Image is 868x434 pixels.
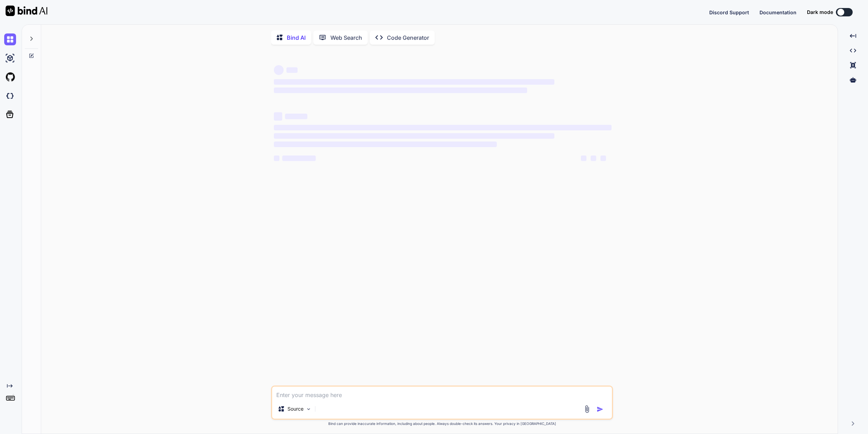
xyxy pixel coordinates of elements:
[287,33,306,42] p: Bind AI
[271,421,613,426] p: Bind can provide inaccurate information, including about people. Always double-check its answers....
[600,155,606,161] span: ‌
[4,33,16,45] img: chat
[286,67,298,73] span: ‌
[583,405,591,413] img: attachment
[306,406,312,412] img: Pick Models
[807,9,833,16] span: Dark mode
[282,155,316,161] span: ‌
[709,9,749,16] button: Discord Support
[274,155,279,161] span: ‌
[274,142,497,147] span: ‌
[759,9,796,15] span: Documentation
[4,90,16,102] img: darkCloudIdeIcon
[6,6,47,16] img: Bind AI
[759,9,796,16] button: Documentation
[581,155,586,161] span: ‌
[274,65,284,75] span: ‌
[274,79,554,85] span: ‌
[274,87,527,93] span: ‌
[4,71,16,83] img: githubLight
[274,125,612,130] span: ‌
[597,406,604,413] img: icon
[274,112,282,121] span: ‌
[387,33,429,42] p: Code Generator
[330,33,362,42] p: Web Search
[591,155,596,161] span: ‌
[285,114,307,119] span: ‌
[274,133,554,139] span: ‌
[287,405,304,412] p: Source
[4,52,16,64] img: ai-studio
[709,9,749,15] span: Discord Support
